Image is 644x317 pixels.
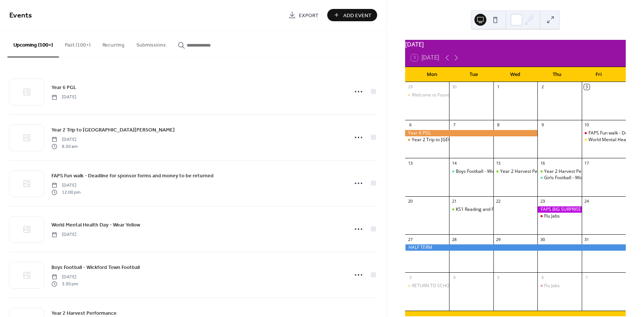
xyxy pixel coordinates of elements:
div: 29 [496,237,501,242]
div: RETURN TO SCHOOL [412,283,455,289]
div: 31 [584,237,590,242]
div: 5 [496,275,501,280]
div: Girls Football - Wickford Town Football [537,175,581,181]
a: World Mental Health Day - Wear Yellow [51,221,140,229]
div: Flu Jabs [537,213,581,219]
a: Year 6 PGL [51,83,76,92]
div: 16 [540,160,545,166]
div: Year 2 Harvest Performance [500,168,559,175]
span: Boys Football - Wickford Town Football [51,264,140,272]
span: [DATE] [51,94,76,101]
div: Year 2 Trip to [GEOGRAPHIC_DATA][PERSON_NAME] [412,137,521,143]
div: 2 [540,84,545,90]
a: Boys Football - Wickford Town Football [51,263,140,272]
div: Tue [453,67,495,82]
span: Add Event [343,12,372,19]
div: 20 [407,199,413,204]
div: Thu [536,67,578,82]
a: Year 2 Trip to [GEOGRAPHIC_DATA][PERSON_NAME] [51,126,175,134]
div: 30 [540,237,545,242]
div: 4 [451,275,457,280]
div: 8 [496,122,501,128]
span: Export [299,12,319,19]
div: 28 [451,237,457,242]
button: Upcoming (100+) [7,30,59,57]
div: 6 [540,275,545,280]
span: [DATE] [51,231,76,238]
div: Mon [411,67,453,82]
button: Add Event [327,9,377,21]
span: 3:30 pm [51,280,78,287]
span: [DATE] [51,274,78,280]
div: KS1 Reading and Phonics [456,206,508,213]
div: Year 2 Harvest Performance [537,168,581,175]
div: Welcome to Foundation meeting- In person (Large Hall) [412,92,526,98]
div: 1 [496,84,501,90]
button: Submissions [130,30,172,57]
div: Wed [495,67,536,82]
div: Boys Football - Wickford Town Football [456,168,535,175]
span: [DATE] [51,182,80,189]
div: KS1 Reading and Phonics [449,206,493,213]
div: Flu Jabs [537,283,581,289]
span: [DATE] [51,136,78,143]
div: [DATE] [405,40,626,49]
span: Year 2 Trip to [GEOGRAPHIC_DATA][PERSON_NAME] [51,126,175,134]
span: Year 6 PGL [51,84,76,92]
div: 17 [584,160,590,166]
div: 21 [451,199,457,204]
span: 8:30 am [51,143,78,150]
a: FAPS Fun walk - Deadline for sponsor forms and money to be returned [51,171,214,180]
div: 23 [540,199,545,204]
div: 7 [584,275,590,280]
span: Events [9,8,32,23]
span: 12:00 pm [51,189,80,196]
div: Welcome to Foundation meeting- In person (Large Hall) [405,92,449,98]
div: 6 [407,122,413,128]
div: Year 2 Trip to Layer Marney Tower [405,137,449,143]
div: Year 2 Harvest Performance [544,168,603,175]
span: World Mental Health Day - Wear Yellow [51,221,140,229]
button: Recurring [97,30,130,57]
div: 7 [451,122,457,128]
div: World Mental Health Day - Wear Yellow [582,137,626,143]
div: 13 [407,160,413,166]
div: Fri [578,67,620,82]
div: HALF TERM [405,244,626,251]
div: RETURN TO SCHOOL [405,283,449,289]
div: 30 [451,84,457,90]
button: Past (100+) [59,30,97,57]
div: Girls Football - Wickford Town Football [544,175,623,181]
div: 29 [407,84,413,90]
span: FAPS Fun walk - Deadline for sponsor forms and money to be returned [51,172,214,180]
div: Year 2 Harvest Performance [493,168,537,175]
div: 10 [584,122,590,128]
div: 3 [407,275,413,280]
div: 27 [407,237,413,242]
div: Flu Jabs [544,213,560,219]
div: 24 [584,199,590,204]
div: 9 [540,122,545,128]
div: 22 [496,199,501,204]
a: Export [283,9,324,21]
div: 15 [496,160,501,166]
div: 3 [584,84,590,90]
div: FAPS BIG SURPRISE (EVENING) EVENT! [537,206,581,213]
div: Year 6 PGL [405,130,537,136]
div: 14 [451,160,457,166]
div: FAPS Fun walk - Deadline for sponsor forms and money to be returned [582,130,626,136]
div: Flu Jabs [544,283,560,289]
div: Boys Football - Wickford Town Football [449,168,493,175]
